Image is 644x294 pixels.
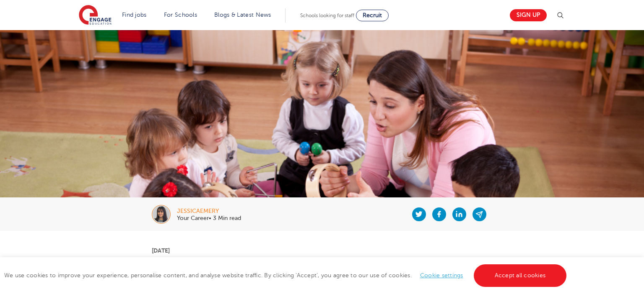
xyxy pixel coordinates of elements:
img: Engage Education [79,5,112,26]
span: We use cookies to improve your experience, personalise content, and analyse website traffic. By c... [4,272,569,279]
p: [DATE] [152,248,493,253]
a: Blogs & Latest News [214,12,271,18]
div: jessicaemery [177,208,241,214]
a: Cookie settings [420,272,463,279]
a: Sign up [510,9,547,21]
span: Recruit [363,12,382,18]
a: Recruit [356,10,389,21]
a: Find jobs [122,12,147,18]
a: Accept all cookies [474,264,567,287]
a: For Schools [164,12,197,18]
p: Your Career• 3 Min read [177,215,241,221]
span: Schools looking for staff [300,13,354,18]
